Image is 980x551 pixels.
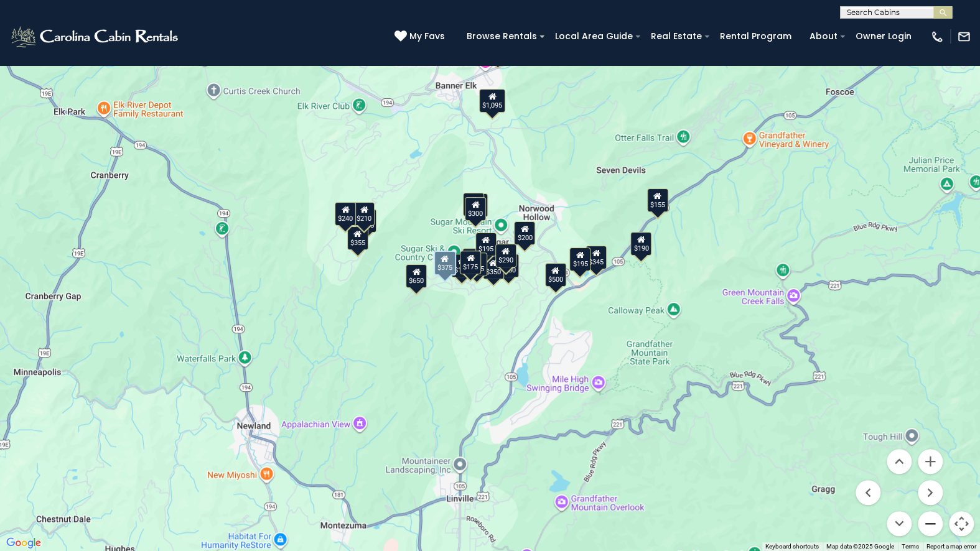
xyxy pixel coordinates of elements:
[803,27,844,46] a: About
[394,30,448,44] a: My Favs
[409,30,445,43] span: My Favs
[856,480,880,505] button: Move left
[549,27,639,46] a: Local Area Guide
[918,449,943,474] button: Zoom in
[645,27,708,46] a: Real Estate
[957,30,971,44] img: mail-regular-white.png
[714,27,798,46] a: Rental Program
[849,27,918,46] a: Owner Login
[918,480,943,505] button: Move right
[930,30,944,44] img: phone-regular-white.png
[9,24,182,49] img: White-1-2.png
[887,449,912,474] button: Move up
[460,27,543,46] a: Browse Rentals
[646,188,668,212] div: $155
